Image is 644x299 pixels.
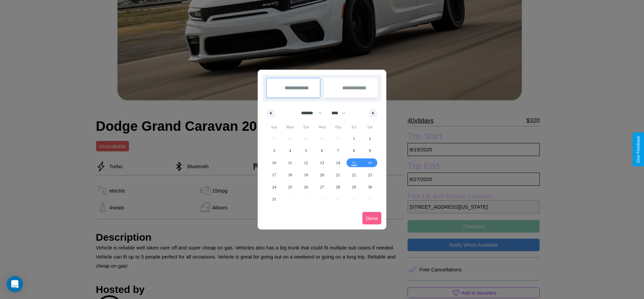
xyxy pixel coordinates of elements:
button: 15 [346,157,362,169]
span: Wed [314,122,330,132]
button: 16 [362,157,378,169]
button: 6 [314,145,330,157]
span: 13 [320,157,324,169]
button: 30 [362,181,378,193]
span: 23 [368,169,372,181]
span: 9 [369,145,371,157]
span: 15 [352,157,356,169]
span: Sun [266,122,282,132]
button: 27 [314,181,330,193]
span: Fri [346,122,362,132]
span: 21 [336,169,340,181]
button: 8 [346,145,362,157]
span: 30 [368,181,372,193]
span: 29 [352,181,356,193]
span: 16 [368,157,372,169]
button: 14 [330,157,346,169]
button: 20 [314,169,330,181]
span: Tue [298,122,314,132]
span: 24 [272,181,276,193]
button: 25 [282,181,298,193]
button: 19 [298,169,314,181]
button: 7 [330,145,346,157]
button: 28 [330,181,346,193]
span: 19 [304,169,308,181]
button: 21 [330,169,346,181]
button: Done [362,212,381,225]
span: 7 [337,145,339,157]
button: 3 [266,145,282,157]
span: 11 [288,157,292,169]
span: 5 [305,145,307,157]
span: 2 [369,132,371,145]
span: 20 [320,169,324,181]
span: Mon [282,122,298,132]
button: 24 [266,181,282,193]
button: 1 [346,132,362,145]
span: 25 [288,181,292,193]
span: 28 [336,181,340,193]
span: 22 [352,169,356,181]
button: 31 [266,193,282,205]
span: 18 [288,169,292,181]
span: 31 [272,193,276,205]
span: 12 [304,157,308,169]
button: 23 [362,169,378,181]
button: 29 [346,181,362,193]
button: 17 [266,169,282,181]
button: 26 [298,181,314,193]
button: 18 [282,169,298,181]
span: 1 [353,132,355,145]
button: 2 [362,132,378,145]
button: 10 [266,157,282,169]
div: Give Feedback [636,136,641,163]
span: 26 [304,181,308,193]
span: 6 [321,145,323,157]
span: 8 [353,145,355,157]
button: 5 [298,145,314,157]
button: 12 [298,157,314,169]
button: 13 [314,157,330,169]
div: Open Intercom Messenger [7,276,23,292]
span: 3 [273,145,275,157]
span: 4 [289,145,291,157]
span: 14 [336,157,340,169]
button: 11 [282,157,298,169]
button: 9 [362,145,378,157]
span: Sat [362,122,378,132]
button: 4 [282,145,298,157]
span: Thu [330,122,346,132]
span: 10 [272,157,276,169]
span: 27 [320,181,324,193]
button: 22 [346,169,362,181]
span: 17 [272,169,276,181]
